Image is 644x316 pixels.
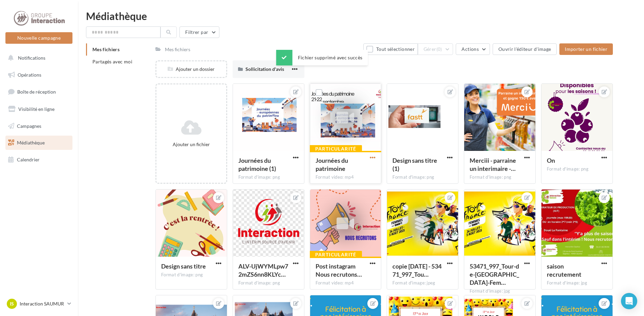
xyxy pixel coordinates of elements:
[316,174,376,180] div: Format video: mp4
[310,145,362,153] div: Particularité
[238,174,299,180] div: Format d'image: png
[4,84,74,99] a: Boîte de réception
[470,288,530,294] div: Format d'image: jpg
[161,272,221,278] div: Format d'image: png
[621,293,637,309] div: Open Intercom Messenger
[161,262,206,270] span: Design sans titre
[92,46,120,52] span: Mes fichiers
[392,280,453,286] div: Format d'image: jpeg
[165,46,190,53] div: Mes fichiers
[363,43,417,55] button: Tout sélectionner
[18,55,45,61] span: Notifications
[238,280,299,286] div: Format d'image: png
[470,157,516,172] span: Merciii - parraine un interimaire - supermarche
[238,157,276,172] span: Journées du patrimoine (1)
[5,297,72,310] a: IS Interaction SAUMUR
[276,32,368,47] div: Fichier supprimé avec succès
[4,102,74,116] a: Visibilité en ligne
[470,174,530,180] div: Format d'image: png
[470,262,519,286] span: 53471_997_Tour-de-France-Femmes-avec-Zwift-2025
[276,50,368,65] div: Fichier supprimé avec succès
[86,11,636,21] div: Médiathèque
[17,157,40,162] span: Calendrier
[4,136,74,150] a: Médiathèque
[547,157,555,164] span: On
[461,46,478,52] span: Actions
[436,46,442,52] span: (0)
[156,66,226,73] div: Ajouter un dossier
[159,141,223,148] div: Ajouter un fichier
[238,262,288,278] span: ALV-UjWYMLpw72mZS6nn8KLYcP86wmdQQm5If9GGT0_Ao34OevjjBuM8
[547,280,607,286] div: Format d'image: jpg
[316,157,348,172] span: Journées du patrimoine
[565,46,607,52] span: Importer un fichier
[418,43,453,55] button: Gérer(0)
[4,68,74,82] a: Opérations
[10,300,14,307] span: IS
[18,72,41,78] span: Opérations
[547,262,581,278] span: saison recrutement
[559,43,613,55] button: Importer un fichier
[4,119,74,133] a: Campagnes
[392,262,442,278] span: copie 28-07-2025 - 53471_997_Tour-de-France-Femmes-avec-Zwift-2025
[493,43,557,55] button: Ouvrir l'éditeur d'image
[92,59,132,64] span: Partagés avec moi
[310,251,362,258] div: Particularité
[392,157,437,172] span: Design sans titre (1)
[4,51,71,65] button: Notifications
[179,26,219,38] button: Filtrer par
[18,106,55,112] span: Visibilité en ligne
[316,280,376,286] div: Format video: mp4
[245,66,284,72] span: Sollicitation d'avis
[4,153,74,167] a: Calendrier
[20,300,65,307] p: Interaction SAUMUR
[5,32,72,44] button: Nouvelle campagne
[17,140,45,145] span: Médiathèque
[316,262,362,278] span: Post instagram Nous recrutons illustratif rouge
[17,89,56,95] span: Boîte de réception
[456,43,490,55] button: Actions
[547,166,607,172] div: Format d'image: png
[392,174,453,180] div: Format d'image: png
[17,123,41,129] span: Campagnes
